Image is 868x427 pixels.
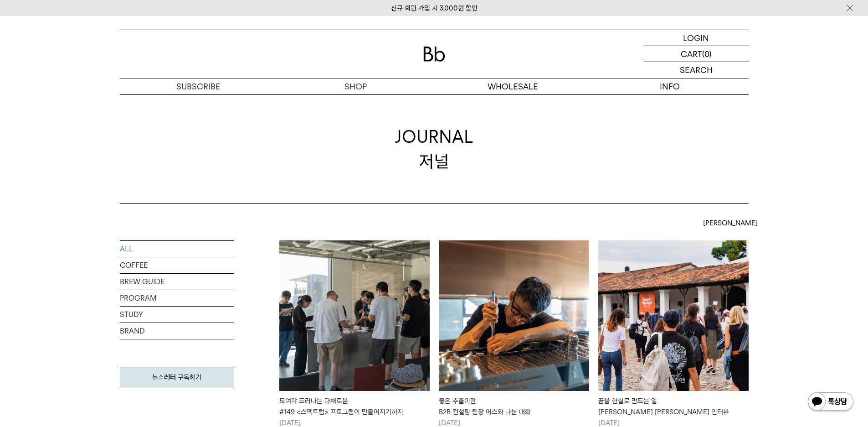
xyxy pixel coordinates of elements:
a: PROGRAM [120,290,234,306]
span: [PERSON_NAME] [703,218,758,229]
div: JOURNAL 저널 [395,125,473,173]
div: 꿈을 현실로 만드는 일 [PERSON_NAME] [PERSON_NAME] 인터뷰 [598,396,749,417]
p: CART [681,46,702,62]
a: COFFEE [120,257,234,273]
a: 뉴스레터 구독하기 [120,367,234,387]
img: 모여야 드러나는 다채로움#149 <스펙트럼> 프로그램이 만들어지기까지 [279,240,430,391]
a: BREW GUIDE [120,274,234,290]
a: 신규 회원 가입 시 3,000원 할인 [391,4,478,12]
a: LOGIN [644,30,749,46]
div: 모여야 드러나는 다채로움 #149 <스펙트럼> 프로그램이 만들어지기까지 [279,396,430,417]
a: BRAND [120,323,234,339]
img: 로고 [423,47,445,62]
p: LOGIN [683,30,709,46]
a: STUDY [120,307,234,323]
img: 좋은 추출이란B2B 컨설팅 팀장 어스와 나눈 대화 [439,240,589,391]
img: 카카오톡 채널 1:1 채팅 버튼 [807,391,854,413]
p: INFO [591,78,749,94]
a: SUBSCRIBE [120,78,277,94]
a: ALL [120,241,234,257]
a: CART (0) [644,46,749,62]
div: 좋은 추출이란 B2B 컨설팅 팀장 어스와 나눈 대화 [439,396,589,417]
p: WHOLESALE [434,78,591,94]
img: 꿈을 현실로 만드는 일빈보야지 탁승희 대표 인터뷰 [598,240,749,391]
a: SHOP [277,78,434,94]
p: SEARCH [680,62,713,78]
p: (0) [702,46,712,62]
